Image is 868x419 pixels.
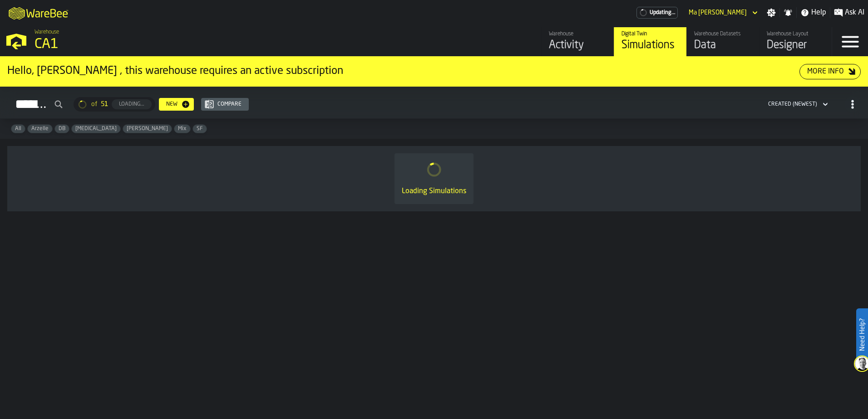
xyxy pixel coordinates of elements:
span: 51 [101,101,108,108]
span: Updating... [650,10,676,16]
div: Loading... [115,101,148,107]
span: of [91,101,97,108]
div: Activity [549,38,607,53]
a: link-to-/wh/i/76e2a128-1b54-4d66-80d4-05ae4c277723/simulations [614,27,686,56]
div: Hello, [PERSON_NAME] , this warehouse requires an active subscription [7,64,799,78]
span: Enteral [72,126,120,132]
button: button-New [159,98,194,111]
label: button-toggle-Settings [763,8,779,17]
div: Designer [767,38,824,53]
a: link-to-/wh/i/76e2a128-1b54-4d66-80d4-05ae4c277723/designer [759,27,832,56]
button: button-More Info [799,64,861,79]
span: Help [811,7,826,18]
div: New [163,101,181,107]
label: button-toggle-Help [797,7,830,18]
div: ItemListCard- [7,146,861,211]
span: Gregg [123,126,172,132]
div: Simulations [621,38,679,53]
div: More Info [804,66,848,77]
label: button-toggle-Menu [832,27,868,56]
label: button-toggle-Ask AI [830,7,868,18]
a: link-to-/wh/i/76e2a128-1b54-4d66-80d4-05ae4c277723/data [686,27,759,56]
label: button-toggle-Notifications [780,8,796,17]
div: Warehouse Layout [767,31,824,37]
a: link-to-/wh/i/76e2a128-1b54-4d66-80d4-05ae4c277723/feed/ [541,27,614,56]
div: Warehouse [549,31,607,37]
label: Need Help? [857,309,867,360]
span: DB [55,126,69,132]
div: Warehouse Datasets [694,31,752,37]
span: Mix [174,126,190,132]
div: Compare [214,101,245,107]
div: DropdownMenuValue-Ma Arzelle Nocete [685,7,759,18]
span: All [11,126,25,132]
div: DropdownMenuValue-Ma Arzelle Nocete [689,9,747,16]
div: Data [694,38,752,53]
a: link-to-/wh/i/76e2a128-1b54-4d66-80d4-05ae4c277723/pricing/ [636,7,678,19]
div: Loading Simulations [402,186,466,197]
span: Ask AI [845,7,864,18]
div: CA1 [35,36,280,53]
div: DropdownMenuValue-2 [768,101,817,107]
div: ButtonLoadMore-Loading...-Prev-First-Last [70,97,159,112]
span: Arzelle [28,126,52,132]
div: Menu Subscription [636,7,678,19]
button: button-Loading... [112,99,152,109]
button: button-Compare [201,98,249,111]
div: Digital Twin [621,31,679,37]
span: Warehouse [35,29,59,35]
span: SF [193,126,207,132]
div: DropdownMenuValue-2 [764,99,830,110]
